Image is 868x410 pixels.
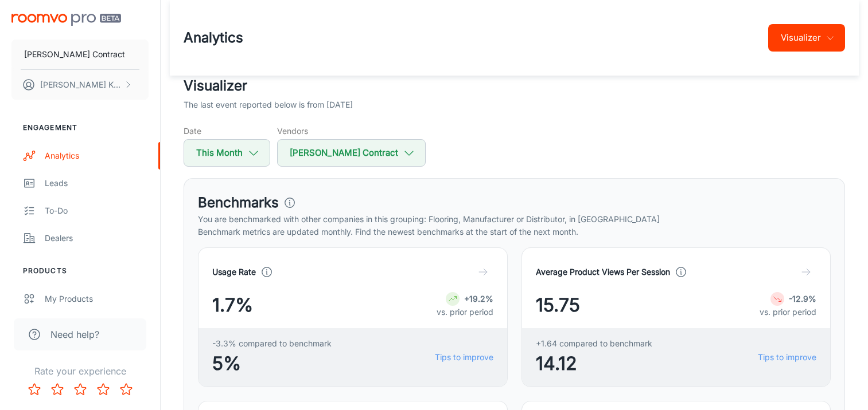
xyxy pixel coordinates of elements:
[45,177,149,190] div: Leads
[536,350,652,377] span: 14.12
[45,149,149,162] div: Analytics
[184,27,243,48] h1: Analytics
[11,40,149,69] button: [PERSON_NAME] Contract
[212,266,256,278] h4: Usage Rate
[212,337,332,350] span: -3.3% compared to benchmark
[198,226,831,238] p: Benchmark metrics are updated monthly. Find the newest benchmarks at the start of the next month.
[536,337,652,350] span: +1.64 compared to benchmark
[46,378,69,401] button: Rate 2 star
[24,48,125,61] p: [PERSON_NAME] Contract
[198,213,831,226] p: You are benchmarked with other companies in this grouping: Flooring, Manufacturer or Distributor,...
[92,378,115,401] button: Rate 4 star
[9,364,151,378] p: Rate your experience
[184,76,845,96] h2: Visualizer
[435,351,493,364] a: Tips to improve
[45,232,149,245] div: Dealers
[45,293,149,305] div: My Products
[40,78,121,91] p: [PERSON_NAME] Kagwisa
[198,192,279,213] h3: Benchmarks
[277,125,426,137] h5: Vendors
[11,14,121,26] img: Roomvo PRO Beta
[212,291,253,319] span: 1.7%
[184,98,353,111] p: The last event reported below is from [DATE]
[758,351,816,364] a: Tips to improve
[464,294,493,303] strong: +19.2%
[760,306,816,318] p: vs. prior period
[536,291,580,319] span: 15.75
[212,350,332,377] span: 5%
[11,70,149,100] button: [PERSON_NAME] Kagwisa
[115,378,138,401] button: Rate 5 star
[789,294,816,303] strong: -12.9%
[23,378,46,401] button: Rate 1 star
[536,266,670,278] h4: Average Product Views Per Session
[69,378,92,401] button: Rate 3 star
[768,24,845,52] button: Visualizer
[184,139,270,167] button: This Month
[50,328,99,341] span: Need help?
[277,139,426,167] button: [PERSON_NAME] Contract
[184,125,270,137] h5: Date
[437,306,493,318] p: vs. prior period
[45,204,149,217] div: To-do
